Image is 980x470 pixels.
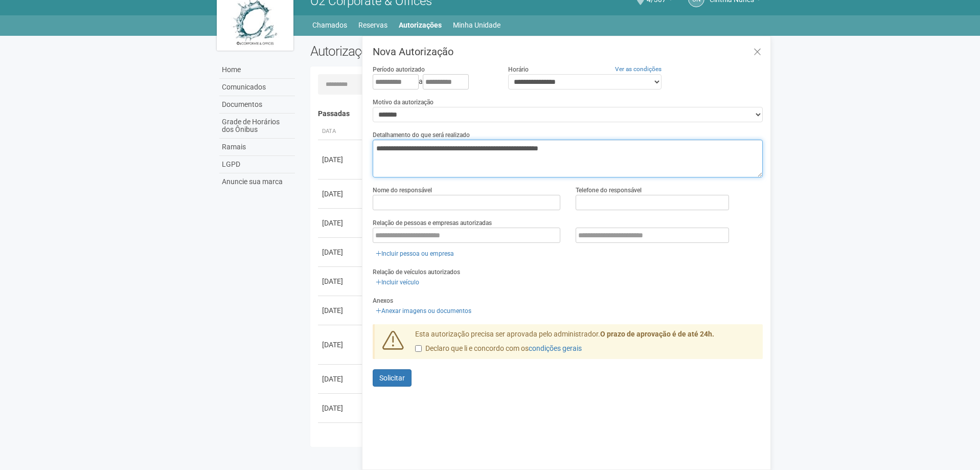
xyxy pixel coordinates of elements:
[318,110,756,118] h4: Passadas
[600,330,714,338] strong: O prazo de aprovação é de até 24h.
[373,47,763,57] h3: Nova Autorização
[358,18,388,32] a: Reservas
[322,189,360,199] div: [DATE]
[415,345,422,352] input: Declaro que li e concordo com oscondições gerais
[322,403,360,413] div: [DATE]
[322,437,360,447] div: [DATE]
[373,369,412,387] button: Solicitar
[399,18,442,32] a: Autorizações
[219,61,295,79] a: Home
[508,65,529,74] label: Horário
[379,374,405,382] span: Solicitar
[373,267,460,277] label: Relação de veículos autorizados
[219,139,295,156] a: Ramais
[310,43,529,59] h2: Autorizações
[322,305,360,316] div: [DATE]
[415,344,582,354] label: Declaro que li e concordo com os
[312,18,347,32] a: Chamados
[373,248,457,259] a: Incluir pessoa ou empresa
[318,123,364,140] th: Data
[373,218,492,228] label: Relação de pessoas e empresas autorizadas
[576,186,642,195] label: Telefone do responsável
[322,340,360,350] div: [DATE]
[407,329,763,359] div: Esta autorização precisa ser aprovada pelo administrador.
[322,247,360,257] div: [DATE]
[373,65,425,74] label: Período autorizado
[322,154,360,165] div: [DATE]
[373,277,422,288] a: Incluir veículo
[322,218,360,228] div: [DATE]
[219,114,295,139] a: Grade de Horários dos Ônibus
[615,65,662,73] a: Ver as condições
[322,276,360,286] div: [DATE]
[219,173,295,190] a: Anuncie sua marca
[529,344,582,352] a: condições gerais
[219,156,295,173] a: LGPD
[373,186,432,195] label: Nome do responsável
[453,18,500,32] a: Minha Unidade
[373,305,474,317] a: Anexar imagens ou documentos
[219,79,295,96] a: Comunicados
[219,96,295,114] a: Documentos
[373,296,393,305] label: Anexos
[373,74,492,89] div: a
[373,98,434,107] label: Motivo da autorização
[373,130,470,140] label: Detalhamento do que será realizado
[322,374,360,384] div: [DATE]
